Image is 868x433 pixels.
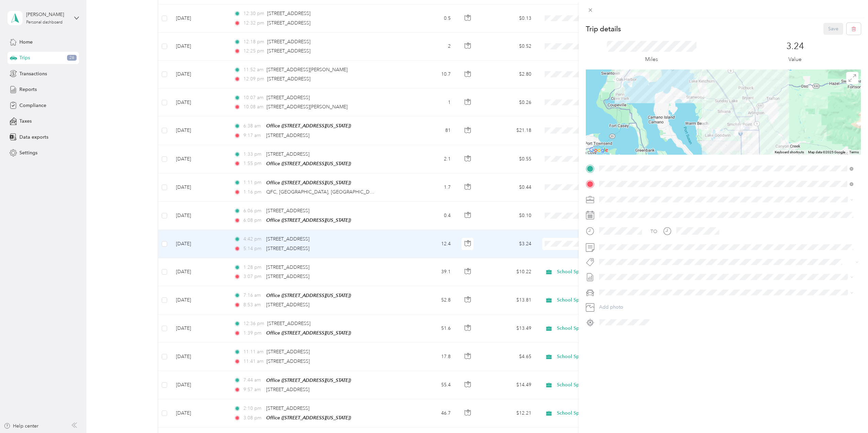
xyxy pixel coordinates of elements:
div: TO [650,228,657,235]
p: 3.24 [786,41,804,52]
button: Add photo [597,303,861,312]
p: Miles [645,55,658,64]
p: Value [788,55,802,64]
span: Map data ©2025 Google [808,150,845,154]
iframe: Everlance-gr Chat Button Frame [830,395,868,433]
a: Terms (opens in new tab) [849,150,859,154]
a: Open this area in Google Maps (opens a new window) [588,146,610,155]
button: Keyboard shortcuts [775,150,804,155]
p: Trip details [586,24,621,34]
img: Google [588,146,610,155]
